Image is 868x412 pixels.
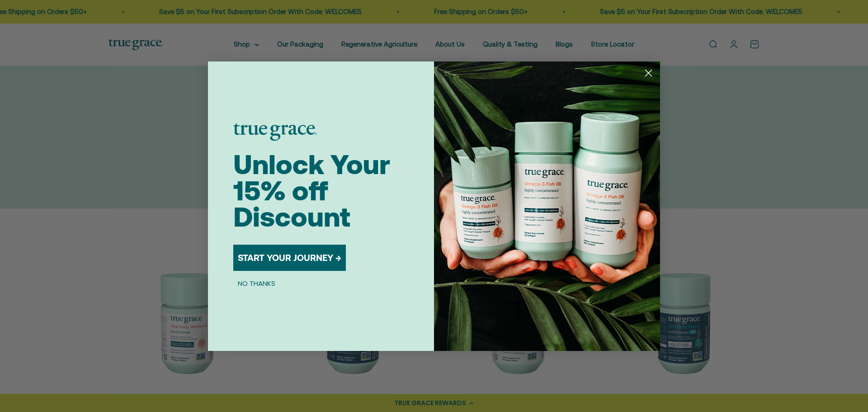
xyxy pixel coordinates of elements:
img: logo placeholder [233,123,317,141]
span: Unlock Your 15% off Discount [233,149,390,232]
button: NO THANKS [233,278,280,289]
img: 098727d5-50f8-4f9b-9554-844bb8da1403.jpeg [434,62,660,351]
button: Close dialog [641,65,656,81]
button: START YOUR JOURNEY → [233,245,346,271]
